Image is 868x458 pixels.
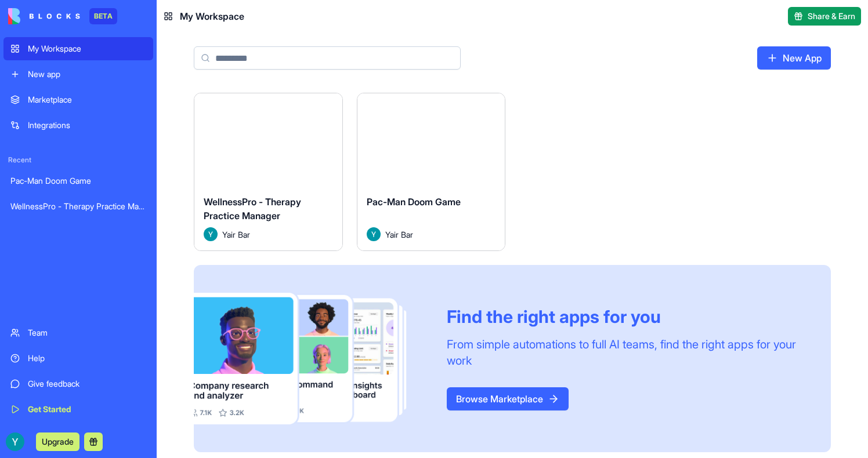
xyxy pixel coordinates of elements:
a: My Workspace [3,37,153,60]
a: Get Started [3,398,153,421]
a: New app [3,63,153,86]
a: Help [3,347,153,370]
a: WellnessPro - Therapy Practice Manager [3,195,153,218]
span: Share & Earn [808,10,855,22]
span: Yair Bar [385,228,413,241]
img: Avatar [367,227,381,241]
div: Integrations [28,119,146,131]
a: BETA [8,8,117,24]
div: Team [28,327,146,339]
div: WellnessPro - Therapy Practice Manager [10,201,146,212]
img: Avatar [204,227,218,241]
span: Recent [3,155,153,165]
img: Frame_181_egmpey.png [194,293,428,424]
a: Pac-Man Doom Game [3,169,153,192]
div: Help [28,352,146,364]
a: Marketplace [3,88,153,111]
div: From simple automations to full AI teams, find the right apps for your work [447,336,803,369]
a: New App [757,46,831,70]
div: Find the right apps for you [447,306,803,327]
div: Pac-Man Doom Game [10,175,146,187]
a: Browse Marketplace [447,387,569,410]
div: Give feedback [28,378,146,390]
img: ACg8ocKxvzSR4wIe0pZTNWjZp9-EiZoFISIvkgGRq3DGH50PefrBXg=s96-c [6,432,24,451]
a: Give feedback [3,372,153,395]
a: Pac-Man Doom GameAvatarYair Bar [357,93,506,251]
span: WellnessPro - Therapy Practice Manager [204,196,301,221]
a: Integrations [3,114,153,137]
button: Share & Earn [788,7,861,26]
div: My Workspace [28,43,146,54]
a: WellnessPro - Therapy Practice ManagerAvatarYair Bar [194,93,343,251]
button: Upgrade [36,432,79,451]
a: Team [3,321,153,344]
div: Get Started [28,404,146,415]
div: New app [28,68,146,80]
img: logo [8,8,80,24]
a: Upgrade [36,435,79,447]
span: My Workspace [180,9,244,23]
div: BETA [89,8,117,24]
div: Marketplace [28,94,146,106]
span: Yair Bar [222,228,250,241]
span: Pac-Man Doom Game [367,196,461,208]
